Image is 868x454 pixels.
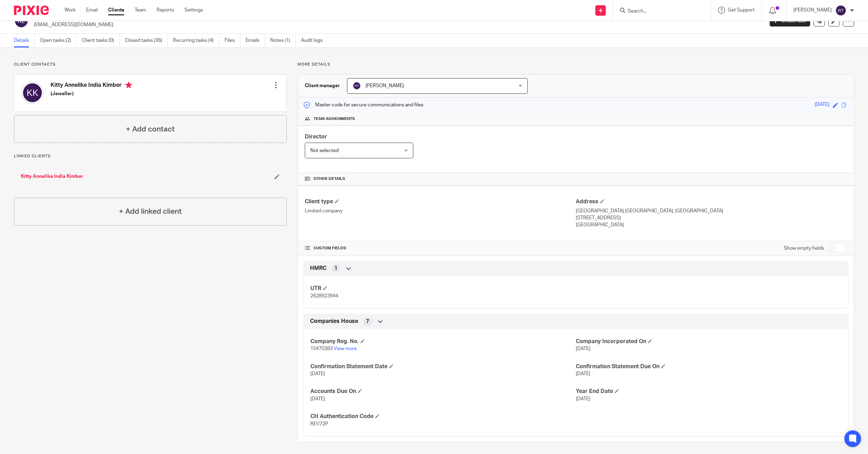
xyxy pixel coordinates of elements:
[305,245,576,251] h4: CUSTOM FIELDS
[246,34,265,47] a: Emails
[314,176,345,182] span: Other details
[303,101,423,108] p: Master code for secure communications and files
[310,318,358,325] span: Companies House
[576,363,841,370] h4: Confirmation Statement Due On
[784,245,824,252] label: Show empty fields
[576,338,841,345] h4: Company Incorporated On
[301,34,328,47] a: Audit logs
[21,173,83,180] a: Kitty Annelike India Kimber
[157,7,174,14] a: Reports
[65,7,76,14] a: Work
[310,148,339,153] span: Not selected
[310,413,576,420] h4: CH Authentication Code
[305,207,576,214] p: Limited company
[126,124,175,135] h4: + Add contact
[119,206,182,217] h4: + Add linked client
[14,62,287,67] p: Client contacts
[353,82,361,90] img: svg%3E
[270,34,296,47] a: Notes (1)
[225,34,240,47] a: Files
[305,198,576,205] h4: Client type
[576,207,847,214] p: [GEOGRAPHIC_DATA] [GEOGRAPHIC_DATA], [GEOGRAPHIC_DATA]
[14,14,29,28] img: svg%3E
[125,82,132,89] i: Primary
[366,318,369,325] span: 7
[86,7,98,14] a: Email
[305,82,340,89] h3: Client manager
[14,6,49,15] img: Pixie
[334,346,357,351] a: View more
[576,214,847,221] p: [STREET_ADDRESS]
[576,396,590,401] span: [DATE]
[627,8,690,15] input: Search
[310,265,326,272] span: HMRC
[310,294,338,298] span: 2628923944
[184,7,203,14] a: Settings
[51,90,132,97] h5: (Jeweller)
[14,153,287,159] p: Linked clients
[728,8,755,13] span: Get Support
[135,7,146,14] a: Team
[835,5,846,16] img: svg%3E
[576,388,841,395] h4: Year End Date
[305,134,327,139] span: Director
[310,363,576,370] h4: Confirmation Statement Date
[576,221,847,228] p: [GEOGRAPHIC_DATA]
[14,34,35,47] a: Details
[314,116,355,122] span: Team assignments
[310,346,333,351] span: 15470383
[310,285,576,292] h4: UTR
[576,346,590,351] span: [DATE]
[793,7,832,14] p: [PERSON_NAME]
[576,371,590,376] span: [DATE]
[310,422,328,426] span: REV72P
[365,83,404,88] span: [PERSON_NAME]
[310,371,325,376] span: [DATE]
[82,34,120,47] a: Client tasks (0)
[51,82,132,90] h4: Kitty Annelike India Kimber
[125,34,168,47] a: Closed tasks (36)
[310,396,325,401] span: [DATE]
[34,21,759,28] p: [EMAIL_ADDRESS][DOMAIN_NAME]
[173,34,219,47] a: Recurring tasks (4)
[297,62,854,67] p: More details
[40,34,77,47] a: Open tasks (2)
[310,388,576,395] h4: Accounts Due On
[770,15,810,27] a: Create task
[108,7,124,14] a: Clients
[576,198,847,205] h4: Address
[334,265,337,272] span: 1
[815,101,829,109] div: [DATE]
[310,338,576,345] h4: Company Reg. No.
[21,82,44,104] img: svg%3E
